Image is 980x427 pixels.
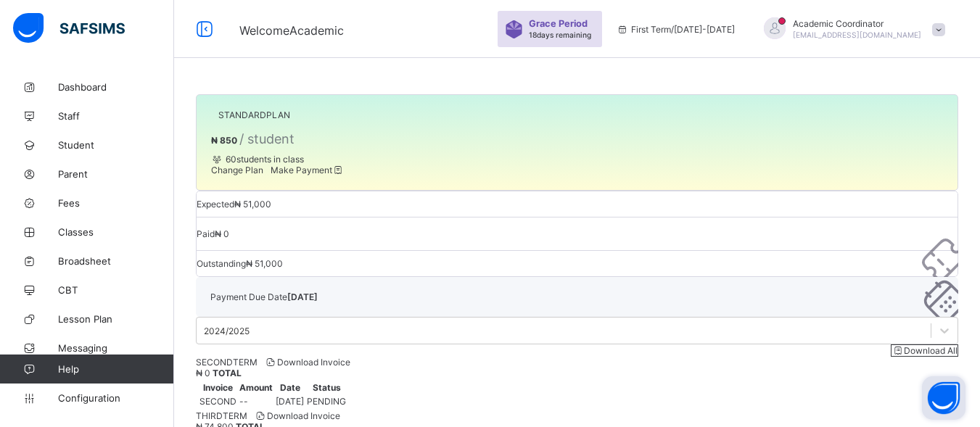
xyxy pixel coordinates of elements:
span: [DATE] [287,291,318,302]
span: Staff [58,110,174,122]
td: PENDING [306,395,347,407]
span: Lesson Plan [58,313,174,325]
span: Dashboard [58,81,174,93]
span: Fees [58,197,174,209]
span: SECOND TERM [196,357,258,368]
td: [DATE] [275,395,305,407]
span: CBT [58,284,174,296]
span: Download Invoice [265,357,350,368]
span: session/term information [617,24,735,35]
td: SECOND [199,395,237,407]
th: Status [306,381,347,394]
span: ₦ 51,000 [234,199,271,210]
div: AcademicCoordinator [749,17,952,41]
span: ₦ 0 [215,228,229,239]
span: Expected [197,199,234,210]
span: Paid [197,228,215,239]
span: Configuration [58,392,173,404]
span: [EMAIL_ADDRESS][DOMAIN_NAME] [793,30,921,39]
b: TOTAL [213,368,242,378]
img: sticker-purple.71386a28dfed39d6af7621340158ba97.svg [505,20,523,38]
span: Help [58,363,173,375]
span: Outstanding [197,258,246,269]
span: STANDARD PLAN [218,109,290,120]
span: ₦ 0 [196,368,210,378]
img: safsims [13,13,125,43]
span: Broadsheet [58,255,174,267]
span: Welcome Academic [239,23,344,38]
th: Amount [239,381,273,394]
span: Payment Due Date [210,291,287,302]
span: Student [58,139,174,151]
td: -- [239,395,273,407]
th: Invoice [199,381,237,394]
span: Messaging [58,342,174,354]
div: 2024/2025 [204,326,250,336]
span: Academic Coordinator [793,18,921,29]
span: ₦ 850 [211,135,237,146]
span: Parent [58,168,174,180]
span: / student [239,131,295,146]
span: Change Plan [211,165,263,175]
span: ₦ 51,000 [246,258,283,269]
span: Grace Period [529,18,588,29]
th: Date [275,381,305,394]
span: THIRD TERM [196,410,247,421]
span: Download Invoice [255,410,340,421]
span: 18 days remaining [529,30,591,39]
button: Open asap [922,376,965,420]
span: Make Payment [271,165,345,175]
span: Classes [58,226,174,238]
span: 60 students in class [211,154,304,165]
span: Download All [892,345,958,356]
